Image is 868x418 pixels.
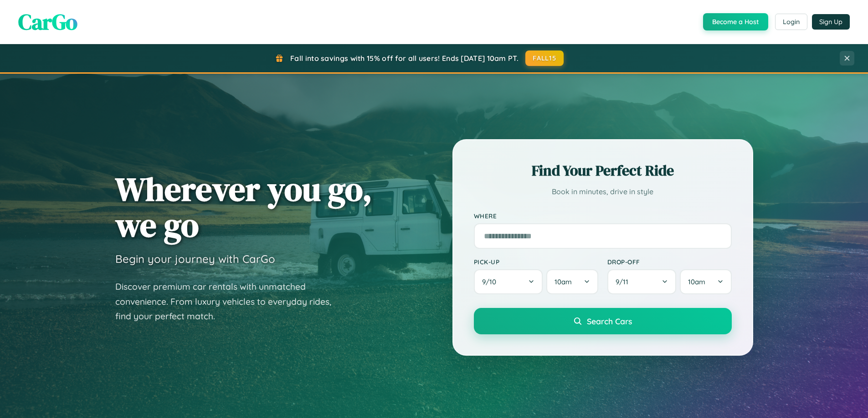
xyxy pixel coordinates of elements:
[587,316,632,326] span: Search Cars
[290,54,519,63] span: Fall into savings with 15% off for all users! Ends [DATE] 10am PT.
[115,279,343,324] p: Discover premium car rentals with unmatched convenience. From luxury vehicles to everyday rides, ...
[115,171,372,243] h1: Wherever you go, we go
[555,277,572,286] span: 10am
[525,50,564,66] button: FALL15
[474,185,732,198] p: Book in minutes, drive in style
[482,277,501,286] span: 9 / 10
[607,258,732,266] label: Drop-off
[812,14,850,30] button: Sign Up
[474,269,543,294] button: 9/10
[474,308,732,334] button: Search Cars
[775,14,807,30] button: Login
[616,277,633,286] span: 9 / 11
[688,277,705,286] span: 10am
[474,258,598,266] label: Pick-up
[474,212,732,220] label: Where
[474,161,732,181] h2: Find Your Perfect Ride
[703,13,768,30] button: Become a Host
[607,269,677,294] button: 9/11
[680,269,731,294] button: 10am
[546,269,598,294] button: 10am
[115,252,275,266] h3: Begin your journey with CarGo
[18,7,77,37] span: CarGo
